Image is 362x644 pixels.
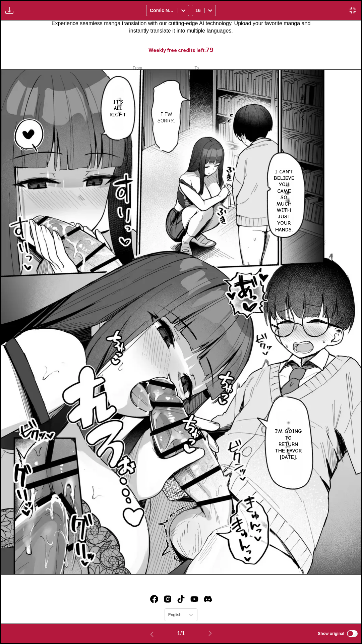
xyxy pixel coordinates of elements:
[1,69,361,574] img: Manga Panel
[5,6,13,14] img: Download translated images
[206,629,214,637] img: Next page
[273,427,303,462] p: I'm going to return the favor [DATE].
[318,631,344,636] span: Show original
[347,630,358,637] input: Show original
[148,630,156,638] img: Previous page
[156,110,177,125] p: I-I'm sorry...
[108,98,128,120] p: It's all right.
[177,631,185,637] span: 1 / 1
[273,167,296,234] p: I can't believe you came so much with just your hands.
